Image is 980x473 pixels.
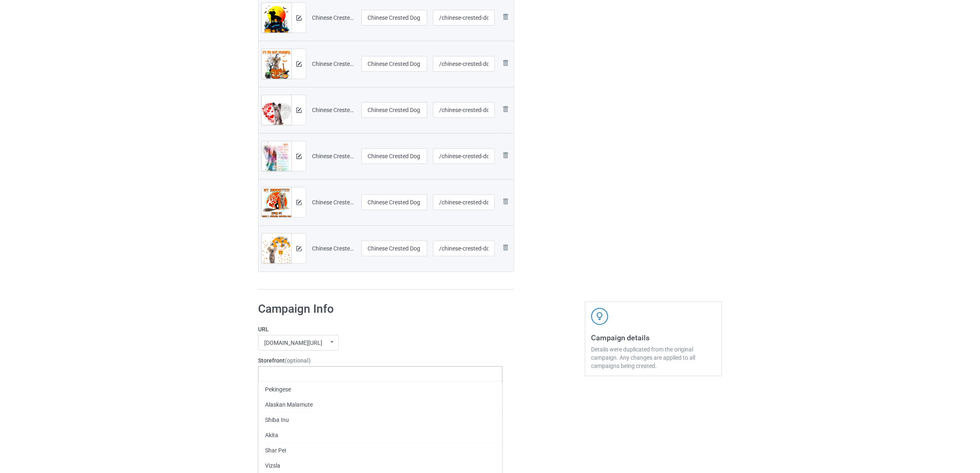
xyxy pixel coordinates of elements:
[296,108,302,113] img: svg+xml;base64,PD94bWwgdmVyc2lvbj0iMS4wIiBlbmNvZGluZz0iVVRGLTgiPz4KPHN2ZyB3aWR0aD0iMTRweCIgaGVpZ2...
[312,106,356,114] div: Chinese Crested Dog A1308 (2).png
[312,198,356,206] div: Chinese Crested Dog [DATE] (6).png
[258,397,502,412] div: Alaskan Malamute
[500,150,510,160] img: svg+xml;base64,PD94bWwgdmVyc2lvbj0iMS4wIiBlbmNvZGluZz0iVVRGLTgiPz4KPHN2ZyB3aWR0aD0iMjhweCIgaGVpZ2...
[500,197,510,206] img: svg+xml;base64,PD94bWwgdmVyc2lvbj0iMS4wIiBlbmNvZGluZz0iVVRGLTgiPz4KPHN2ZyB3aWR0aD0iMjhweCIgaGVpZ2...
[264,340,322,346] div: [DOMAIN_NAME][URL]
[258,427,502,443] div: Akita
[262,187,291,223] img: original.png
[285,357,311,364] span: (optional)
[258,382,502,397] div: Pekingese
[500,243,510,253] img: svg+xml;base64,PD94bWwgdmVyc2lvbj0iMS4wIiBlbmNvZGluZz0iVVRGLTgiPz4KPHN2ZyB3aWR0aD0iMjhweCIgaGVpZ2...
[296,61,302,67] img: svg+xml;base64,PD94bWwgdmVyc2lvbj0iMS4wIiBlbmNvZGluZz0iVVRGLTgiPz4KPHN2ZyB3aWR0aD0iMTRweCIgaGVpZ2...
[296,200,302,205] img: svg+xml;base64,PD94bWwgdmVyc2lvbj0iMS4wIiBlbmNvZGluZz0iVVRGLTgiPz4KPHN2ZyB3aWR0aD0iMTRweCIgaGVpZ2...
[258,412,502,427] div: Shiba Inu
[258,458,502,473] div: Vizsla
[500,58,510,68] img: svg+xml;base64,PD94bWwgdmVyc2lvbj0iMS4wIiBlbmNvZGluZz0iVVRGLTgiPz4KPHN2ZyB3aWR0aD0iMjhweCIgaGVpZ2...
[258,325,503,333] label: URL
[258,443,502,458] div: Shar Pei
[296,154,302,159] img: svg+xml;base64,PD94bWwgdmVyc2lvbj0iMS4wIiBlbmNvZGluZz0iVVRGLTgiPz4KPHN2ZyB3aWR0aD0iMTRweCIgaGVpZ2...
[591,333,716,342] h3: Campaign details
[262,3,291,38] img: original.png
[258,302,503,316] h1: Campaign Info
[262,234,291,269] img: original.png
[312,152,356,160] div: Chinese Crested Dog A1308 (3).png
[296,15,302,21] img: svg+xml;base64,PD94bWwgdmVyc2lvbj0iMS4wIiBlbmNvZGluZz0iVVRGLTgiPz4KPHN2ZyB3aWR0aD0iMTRweCIgaGVpZ2...
[262,141,291,181] img: original.png
[312,244,356,253] div: Chinese Crested Dog Ts19 (3).png
[312,60,356,68] div: Chinese Crested Dog 2409 (4).png
[500,104,510,114] img: svg+xml;base64,PD94bWwgdmVyc2lvbj0iMS4wIiBlbmNvZGluZz0iVVRGLTgiPz4KPHN2ZyB3aWR0aD0iMjhweCIgaGVpZ2...
[262,95,291,135] img: original.png
[591,308,608,325] img: svg+xml;base64,PD94bWwgdmVyc2lvbj0iMS4wIiBlbmNvZGluZz0iVVRGLTgiPz4KPHN2ZyB3aWR0aD0iNDJweCIgaGVpZ2...
[296,246,302,251] img: svg+xml;base64,PD94bWwgdmVyc2lvbj0iMS4wIiBlbmNvZGluZz0iVVRGLTgiPz4KPHN2ZyB3aWR0aD0iMTRweCIgaGVpZ2...
[258,356,503,365] label: Storefront
[500,12,510,22] img: svg+xml;base64,PD94bWwgdmVyc2lvbj0iMS4wIiBlbmNvZGluZz0iVVRGLTgiPz4KPHN2ZyB3aWR0aD0iMjhweCIgaGVpZ2...
[262,49,291,84] img: original.png
[591,345,716,370] div: Details were duplicated from the original campaign. Any changes are applied to all campaigns bein...
[312,14,356,22] div: Chinese Crested Dog 2409 (3).png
